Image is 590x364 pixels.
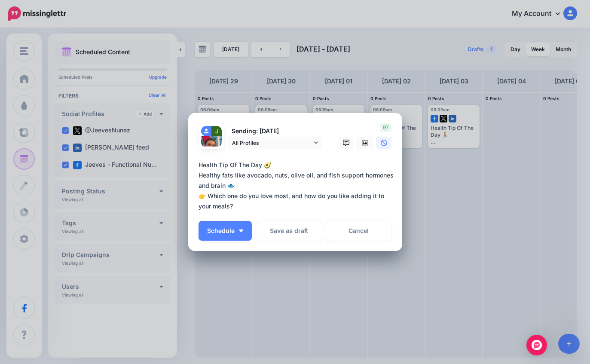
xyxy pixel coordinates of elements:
[228,137,322,149] a: All Profiles
[207,228,235,234] span: Schedule
[201,136,222,157] img: 552592232_806465898424974_2439113116919507038_n-bsa155010.jpg
[232,138,312,147] span: All Profiles
[239,229,243,232] img: arrow-down-white.png
[326,221,392,241] a: Cancel
[526,335,547,355] div: Open Intercom Messenger
[201,126,211,136] img: user_default_image.png
[228,126,322,136] p: Sending: [DATE]
[199,160,396,211] div: Health Tip Of The Day 🥑 Healthy fats like avocado, nuts, olive oil, and fish support hormones and...
[211,126,222,136] img: c-5dzQK--89475.png
[380,123,391,132] span: 97
[256,221,322,241] button: Save as draft
[199,221,252,241] button: Schedule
